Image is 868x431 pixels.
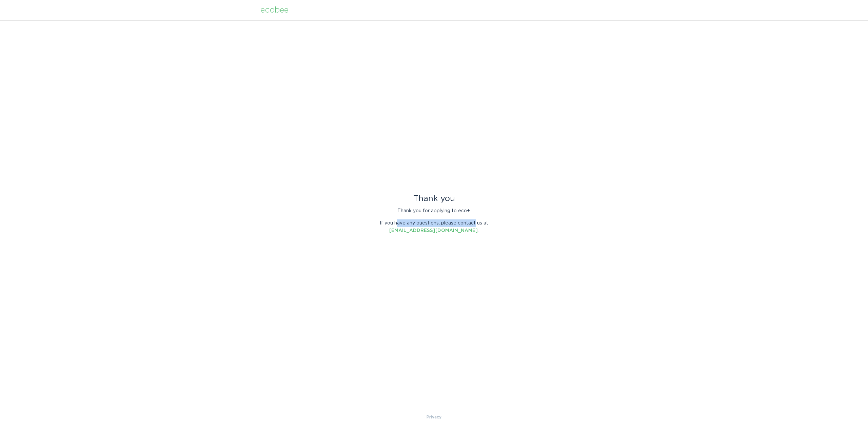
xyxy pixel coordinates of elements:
div: Thank you [375,195,493,202]
a: [EMAIL_ADDRESS][DOMAIN_NAME] [389,228,478,233]
p: If you have any questions, please contact us at . [375,219,493,234]
div: ecobee [260,6,289,14]
p: Thank you for applying to eco+. [375,207,493,215]
a: Privacy Policy & Terms of Use [427,413,441,421]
